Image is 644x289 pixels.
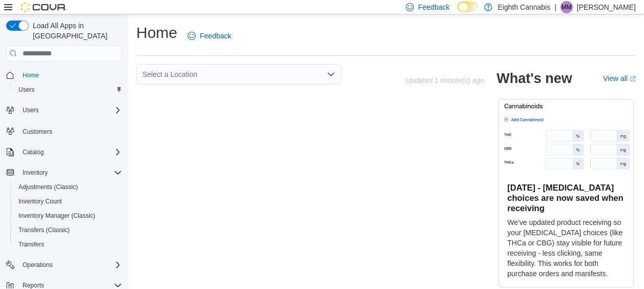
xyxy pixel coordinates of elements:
[14,181,122,193] span: Adjustments (Classic)
[14,210,99,222] a: Inventory Manager (Classic)
[18,167,52,179] button: Inventory
[2,166,126,180] button: Inventory
[14,84,38,96] a: Users
[20,2,67,12] img: Cova
[14,224,122,236] span: Transfers (Classic)
[18,104,122,116] span: Users
[497,1,550,13] p: Eighth Cannabis
[577,1,636,13] p: [PERSON_NAME]
[200,31,231,41] span: Feedback
[507,182,625,213] h3: [DATE] - [MEDICAL_DATA] choices are now saved when receiving
[23,261,53,269] span: Operations
[630,76,636,82] svg: External link
[23,169,48,177] span: Inventory
[183,26,235,46] a: Feedback
[554,1,556,13] p: |
[23,128,52,136] span: Customers
[14,84,122,96] span: Users
[603,74,636,82] a: View allExternal link
[14,181,82,193] a: Adjustments (Classic)
[10,237,126,252] button: Transfers
[14,195,66,208] a: Inventory Count
[29,20,122,41] span: Load All Apps in [GEOGRAPHIC_DATA]
[14,195,122,208] span: Inventory Count
[2,103,126,117] button: Users
[10,209,126,223] button: Inventory Manager (Classic)
[458,2,479,12] input: Dark Mode
[560,1,573,13] div: Marilyn Mears
[18,146,122,158] span: Catalog
[18,197,62,205] span: Inventory Count
[405,76,484,85] p: Updated 1 minute(s) ago
[23,148,44,156] span: Catalog
[18,259,122,271] span: Operations
[2,123,126,138] button: Customers
[18,240,44,249] span: Transfers
[18,146,48,158] button: Catalog
[23,71,39,79] span: Home
[14,238,48,251] a: Transfers
[562,1,572,13] span: MM
[2,68,126,82] button: Home
[10,82,126,97] button: Users
[507,217,625,279] p: We've updated product receiving so your [MEDICAL_DATA] choices (like THCa or CBG) stay visible fo...
[418,2,449,12] span: Feedback
[23,106,38,114] span: Users
[14,210,122,222] span: Inventory Manager (Classic)
[18,183,78,191] span: Adjustments (Classic)
[18,125,122,137] span: Customers
[18,86,34,94] span: Users
[458,12,458,13] span: Dark Mode
[18,167,122,179] span: Inventory
[327,70,335,78] button: Open list of options
[18,259,57,271] button: Operations
[18,69,122,81] span: Home
[14,224,74,236] a: Transfers (Classic)
[496,70,572,87] h2: What's new
[18,69,43,81] a: Home
[10,223,126,237] button: Transfers (Classic)
[10,180,126,194] button: Adjustments (Classic)
[10,194,126,209] button: Inventory Count
[18,226,70,234] span: Transfers (Classic)
[18,104,43,116] button: Users
[2,258,126,272] button: Operations
[2,145,126,159] button: Catalog
[18,212,95,220] span: Inventory Manager (Classic)
[18,126,56,138] a: Customers
[14,238,122,251] span: Transfers
[136,23,177,43] h1: Home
